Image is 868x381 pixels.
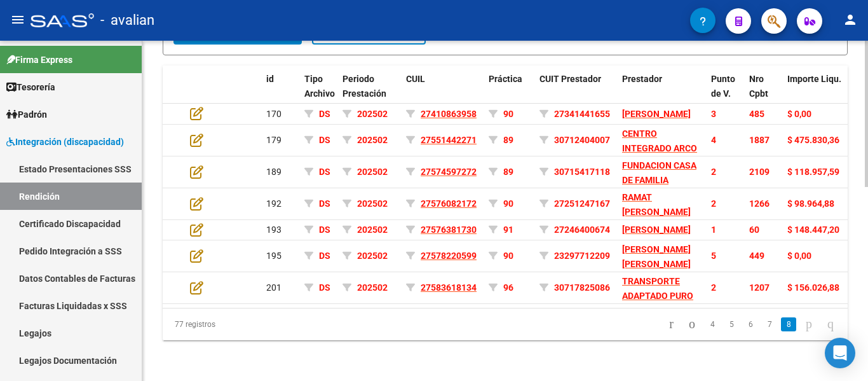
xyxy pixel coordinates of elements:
[503,251,513,261] span: 90
[787,167,839,177] span: $ 118.957,59
[622,74,662,84] span: Prestador
[266,281,294,295] div: 201
[503,135,513,145] span: 89
[787,198,834,209] span: $ 98.964,88
[261,66,299,121] datatable-header-cell: id
[683,317,701,331] a: go to previous page
[266,133,294,148] div: 179
[319,251,330,261] span: DS
[163,308,297,340] div: 77 registros
[711,167,716,177] span: 2
[401,66,484,121] datatable-header-cell: CUIL
[357,282,388,293] span: 202502
[319,167,330,177] span: DS
[554,282,610,293] span: 30717825086
[781,317,796,331] a: 8
[749,225,759,235] span: 60
[319,225,330,235] span: DS
[749,251,764,261] span: 449
[711,225,716,235] span: 1
[484,66,534,121] datatable-header-cell: Práctica
[266,165,294,179] div: 189
[787,109,811,119] span: $ 0,00
[787,251,811,261] span: $ 0,00
[622,225,691,235] span: [PERSON_NAME]
[337,66,401,121] datatable-header-cell: Periodo Prestación
[749,74,768,99] span: Nro Cpbt
[554,109,610,119] span: 27341441655
[266,107,294,121] div: 170
[711,135,716,145] span: 4
[6,135,124,149] span: Integración (discapacidad)
[724,317,739,331] a: 5
[825,338,855,368] div: Open Intercom Messenger
[622,109,691,119] span: [PERSON_NAME]
[554,135,610,145] span: 30712404007
[357,198,388,209] span: 202502
[357,135,388,145] span: 202502
[622,192,691,217] span: RAMAT [PERSON_NAME]
[421,225,477,235] span: 27576381730
[743,317,758,331] a: 6
[421,109,477,119] span: 27410863958
[406,74,425,84] span: CUIL
[843,12,858,27] mat-icon: person
[779,314,798,335] li: page 8
[357,225,388,235] span: 202502
[319,282,330,293] span: DS
[6,53,72,67] span: Firma Express
[800,317,818,331] a: go to next page
[503,198,513,209] span: 90
[711,198,716,209] span: 2
[749,135,770,145] span: 1887
[554,198,610,209] span: 27251247167
[357,109,388,119] span: 202502
[554,167,610,177] span: 30715417118
[762,317,777,331] a: 7
[749,167,770,177] span: 2109
[503,109,513,119] span: 90
[617,66,706,121] datatable-header-cell: Prestador
[706,66,744,121] datatable-header-cell: Punto de V.
[705,317,720,331] a: 4
[787,282,839,293] span: $ 156.026,88
[711,282,716,293] span: 2
[554,251,610,261] span: 23297712209
[266,197,294,211] div: 192
[711,109,716,119] span: 3
[622,128,697,168] span: CENTRO INTEGRADO ARCO IRIS S.R.L.
[100,6,154,34] span: - avalian
[722,314,741,335] li: page 5
[421,251,477,261] span: 27578220599
[299,66,337,121] datatable-header-cell: Tipo Archivo
[749,282,770,293] span: 1207
[319,109,330,119] span: DS
[663,317,679,331] a: go to first page
[266,249,294,263] div: 195
[304,74,335,99] span: Tipo Archivo
[503,282,513,293] span: 96
[421,282,477,293] span: 27583618134
[782,66,852,121] datatable-header-cell: Importe Liqu.
[6,107,47,121] span: Padrón
[622,244,691,269] span: [PERSON_NAME] [PERSON_NAME]
[342,74,386,99] span: Periodo Prestación
[357,251,388,261] span: 202502
[539,74,601,84] span: CUIT Prestador
[744,66,782,121] datatable-header-cell: Nro Cpbt
[711,74,735,99] span: Punto de V.
[266,223,294,237] div: 193
[319,135,330,145] span: DS
[749,109,764,119] span: 485
[503,225,513,235] span: 91
[534,66,617,121] datatable-header-cell: CUIT Prestador
[822,317,839,331] a: go to last page
[319,198,330,209] span: DS
[622,276,693,315] span: TRANSPORTE ADAPTADO PURO AMOR MDP S.A
[10,12,25,27] mat-icon: menu
[711,251,716,261] span: 5
[421,135,477,145] span: 27551442271
[741,314,760,335] li: page 6
[749,198,770,209] span: 1266
[554,225,610,235] span: 27246400674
